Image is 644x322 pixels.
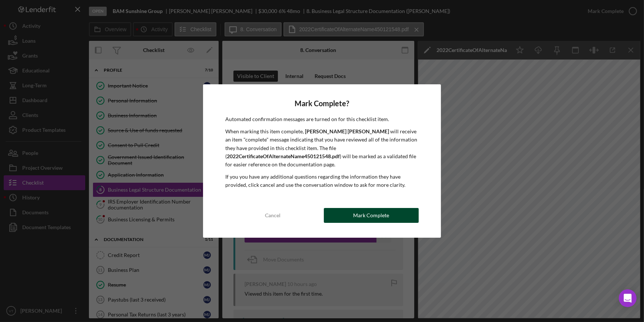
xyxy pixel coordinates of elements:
[227,153,340,159] b: 2022CertificateOfAlternateName450121548.pdf
[225,99,418,108] h4: Mark Complete?
[619,289,637,307] div: Open Intercom Messenger
[324,208,419,223] button: Mark Complete
[225,208,320,223] button: Cancel
[353,208,389,223] div: Mark Complete
[305,128,389,134] b: [PERSON_NAME] [PERSON_NAME]
[225,115,418,123] p: Automated confirmation messages are turned on for this checklist item.
[225,173,418,189] p: If you you have any additional questions regarding the information they have provided, click canc...
[225,127,418,169] p: When marking this item complete, will receive an item "complete" message indicating that you have...
[265,208,280,223] div: Cancel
